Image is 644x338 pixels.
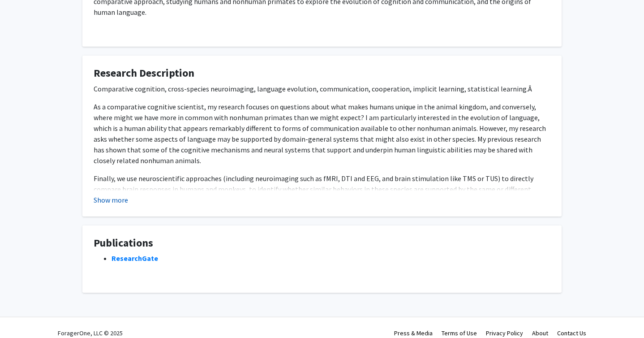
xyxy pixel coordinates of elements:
div: Comparative cognition, cross-species neuroimaging, language evolution, communication, cooperation... [94,83,550,245]
a: About [532,329,548,337]
h4: Research Description [94,67,550,80]
a: ResearchGate [112,254,158,263]
h4: Publications [94,237,550,250]
button: Show more [94,195,128,205]
iframe: Chat [7,298,38,331]
a: Press & Media [394,329,433,337]
a: Privacy Policy [486,329,523,337]
a: Terms of Use [442,329,477,337]
a: Contact Us [557,329,586,337]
